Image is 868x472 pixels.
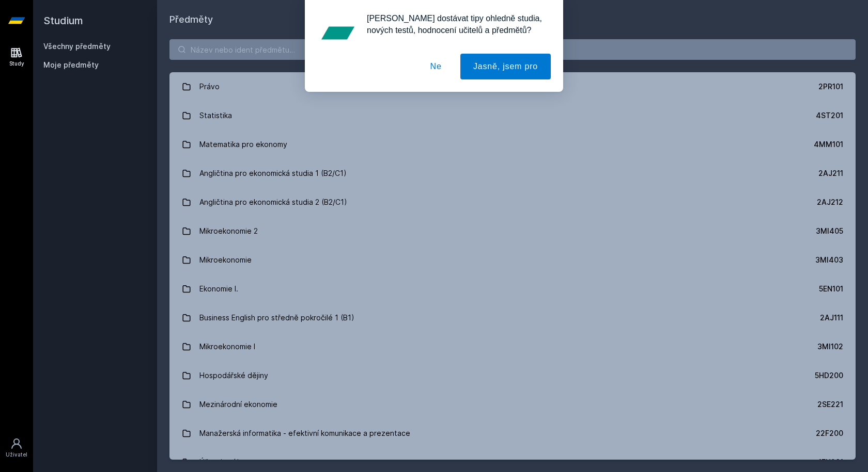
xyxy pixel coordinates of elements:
[199,105,232,126] div: Statistika
[169,419,856,448] a: Manažerská informatika - efektivní komunikace a prezentace 22F200
[169,217,856,246] a: Mikroekonomie 2 3MI405
[199,365,268,386] div: Hospodářské dějiny
[6,451,27,459] div: Uživatel
[816,110,843,121] div: 4ST201
[2,432,31,464] a: Uživatel
[820,313,843,323] div: 2AJ111
[818,457,843,467] div: 1FU201
[199,279,238,299] div: Ekonomie I.
[169,332,856,361] a: Mikroekonomie I 3MI102
[199,134,287,155] div: Matematika pro ekonomy
[199,336,255,357] div: Mikroekonomie I
[818,168,843,178] div: 2AJ211
[460,54,551,79] button: Jasně, jsem pro
[815,370,843,381] div: 5HD200
[199,394,277,415] div: Mezinárodní ekonomie
[199,192,347,213] div: Angličtina pro ekonomická studia 2 (B2/C1)
[814,139,843,150] div: 4MM101
[199,307,354,328] div: Business English pro středně pokročilé 1 (B1)
[815,255,843,265] div: 3MI403
[819,284,843,294] div: 5EN101
[169,246,856,274] a: Mikroekonomie 3MI403
[417,54,455,79] button: Ne
[359,12,551,36] div: [PERSON_NAME] dostávat tipy ohledně studia, nových testů, hodnocení učitelů a předmětů?
[317,12,359,54] img: notification icon
[169,159,856,188] a: Angličtina pro ekonomická studia 1 (B2/C1) 2AJ211
[199,423,410,444] div: Manažerská informatika - efektivní komunikace a prezentace
[816,226,843,236] div: 3MI405
[817,399,843,410] div: 2SE221
[817,197,843,207] div: 2AJ212
[817,341,843,352] div: 3MI102
[169,101,856,130] a: Statistika 4ST201
[199,250,252,270] div: Mikroekonomie
[816,428,843,438] div: 22F200
[169,390,856,419] a: Mezinárodní ekonomie 2SE221
[199,221,258,241] div: Mikroekonomie 2
[169,188,856,217] a: Angličtina pro ekonomická studia 2 (B2/C1) 2AJ212
[169,130,856,159] a: Matematika pro ekonomy 4MM101
[199,163,347,184] div: Angličtina pro ekonomická studia 1 (B2/C1)
[169,274,856,303] a: Ekonomie I. 5EN101
[169,303,856,332] a: Business English pro středně pokročilé 1 (B1) 2AJ111
[169,361,856,390] a: Hospodářské dějiny 5HD200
